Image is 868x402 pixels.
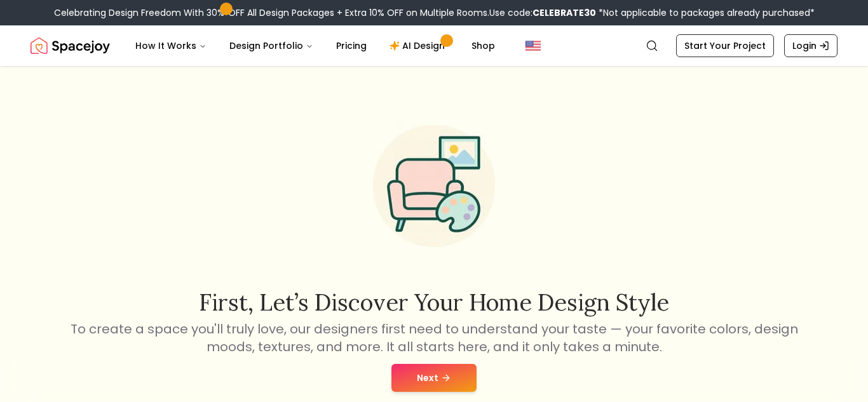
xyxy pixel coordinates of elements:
[219,33,323,58] button: Design Portfolio
[676,34,774,57] a: Start Your Project
[353,105,515,267] img: Start Style Quiz Illustration
[784,34,837,57] a: Login
[532,6,596,19] b: CELEBRATE30
[326,33,377,58] a: Pricing
[489,6,596,19] span: Use code:
[379,33,459,58] a: AI Design
[391,364,477,392] button: Next
[125,33,217,58] button: How It Works
[31,33,110,58] img: Spacejoy Logo
[596,6,815,19] span: *Not applicable to packages already purchased*
[526,38,541,53] img: United States
[31,25,837,66] nav: Global
[68,320,800,356] p: To create a space you'll truly love, our designers first need to understand your taste — your fav...
[125,33,505,58] nav: Main
[54,6,815,19] div: Celebrating Design Freedom With 30% OFF All Design Packages + Extra 10% OFF on Multiple Rooms.
[461,33,505,58] a: Shop
[31,33,110,58] a: Spacejoy
[68,290,800,315] h2: First, let’s discover your home design style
